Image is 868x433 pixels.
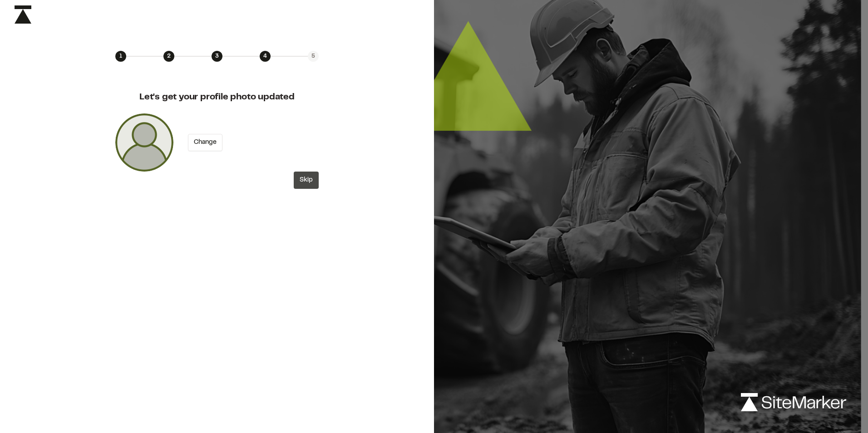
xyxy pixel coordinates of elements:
img: icon-black-rebrand.svg [15,5,31,24]
div: 3 [212,51,222,62]
h2: Let's get your profile photo updated [115,91,319,104]
button: Skip [294,172,319,189]
button: Change [188,134,222,151]
div: 2 [163,51,174,62]
img: User upload [115,113,173,172]
div: Click or Drag and Drop to change photo [115,113,173,172]
img: logo-white-rebrand.svg [741,393,846,411]
div: 1 [115,51,126,62]
div: 4 [260,51,271,62]
div: 5 [308,51,319,62]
